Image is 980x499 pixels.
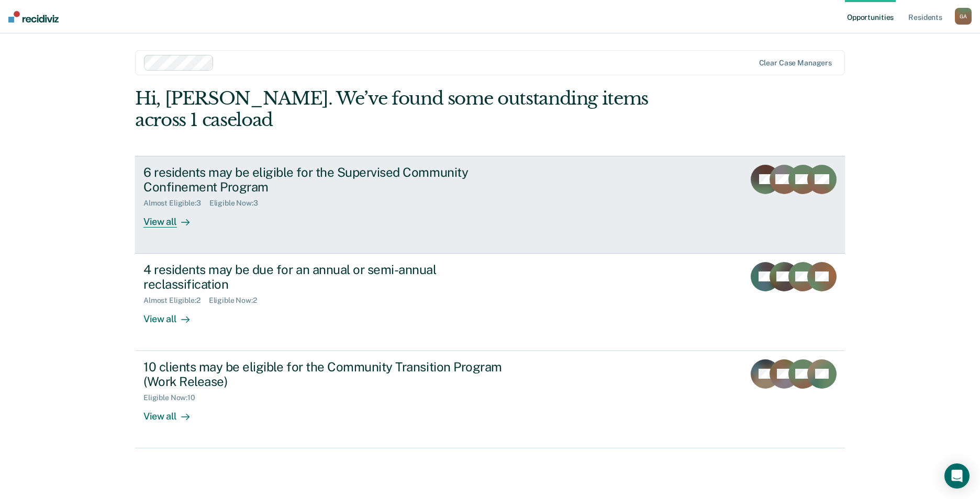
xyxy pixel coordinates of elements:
[143,296,209,305] div: Almost Eligible : 2
[143,359,511,390] div: 10 clients may be eligible for the Community Transition Program (Work Release)
[135,88,703,131] div: Hi, [PERSON_NAME]. We’ve found some outstanding items across 1 caseload
[135,156,845,254] a: 6 residents may be eligible for the Supervised Community Confinement ProgramAlmost Eligible:3Elig...
[143,208,202,228] div: View all
[8,11,59,22] img: Recidiviz
[759,59,832,67] div: Clear case managers
[143,305,202,325] div: View all
[143,393,204,402] div: Eligible Now : 10
[955,8,972,25] button: GA
[143,402,202,423] div: View all
[135,351,845,448] a: 10 clients may be eligible for the Community Transition Program (Work Release)Eligible Now:10View...
[944,463,970,489] div: Open Intercom Messenger
[209,296,265,305] div: Eligible Now : 2
[135,254,845,351] a: 4 residents may be due for an annual or semi-annual reclassificationAlmost Eligible:2Eligible Now...
[209,199,266,208] div: Eligible Now : 3
[143,165,511,195] div: 6 residents may be eligible for the Supervised Community Confinement Program
[143,199,209,208] div: Almost Eligible : 3
[143,262,511,292] div: 4 residents may be due for an annual or semi-annual reclassification
[955,8,972,25] div: G A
